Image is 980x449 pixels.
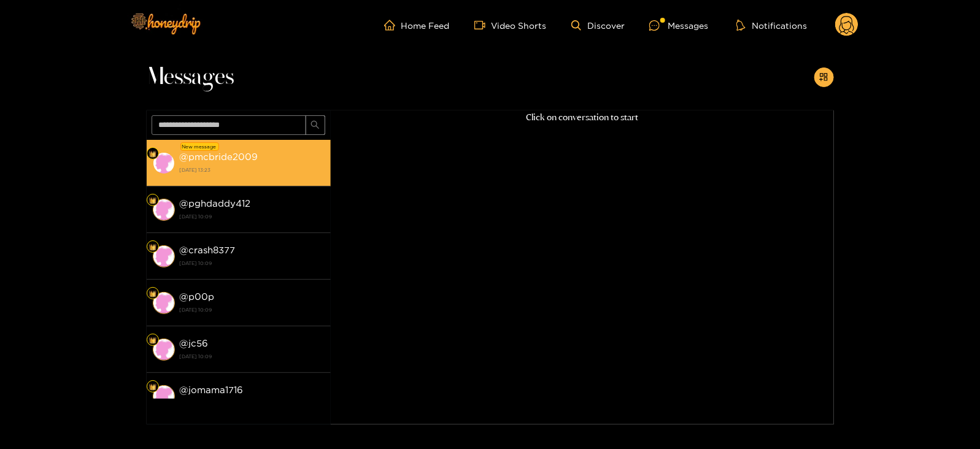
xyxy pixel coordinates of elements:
p: Click on conversation to start [331,110,834,125]
a: Home Feed [384,20,450,31]
strong: @ crash8377 [180,245,236,255]
button: Notifications [733,19,811,31]
a: Discover [571,20,625,31]
strong: [DATE] 10:09 [180,397,325,409]
img: conversation [153,245,175,267]
strong: [DATE] 10:09 [180,304,325,315]
span: search [311,120,320,131]
strong: [DATE] 13:23 [180,164,325,175]
span: appstore-add [819,72,828,83]
img: Fan Level [149,197,156,204]
div: Messages [649,18,708,33]
strong: @ pmcbride2009 [180,152,258,162]
span: home [384,20,401,31]
strong: [DATE] 10:09 [180,258,325,269]
button: appstore-add [814,67,834,87]
strong: @ pghdaddy412 [180,198,251,209]
button: search [306,115,325,135]
strong: [DATE] 10:09 [180,211,325,222]
a: Video Shorts [474,20,547,31]
span: video-camera [474,20,492,31]
span: Messages [147,63,234,92]
img: Fan Level [149,337,156,344]
img: Fan Level [149,290,156,297]
img: conversation [153,385,175,407]
strong: @ p00p [180,291,215,302]
img: conversation [153,199,175,221]
strong: @ jomama1716 [180,385,244,395]
img: Fan Level [149,244,156,251]
img: Fan Level [149,383,156,391]
img: Fan Level [149,150,156,158]
img: conversation [153,292,175,314]
strong: [DATE] 10:09 [180,351,325,362]
img: conversation [153,152,175,174]
strong: @ jc56 [180,338,209,348]
div: New message [180,142,219,151]
img: conversation [153,339,175,361]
